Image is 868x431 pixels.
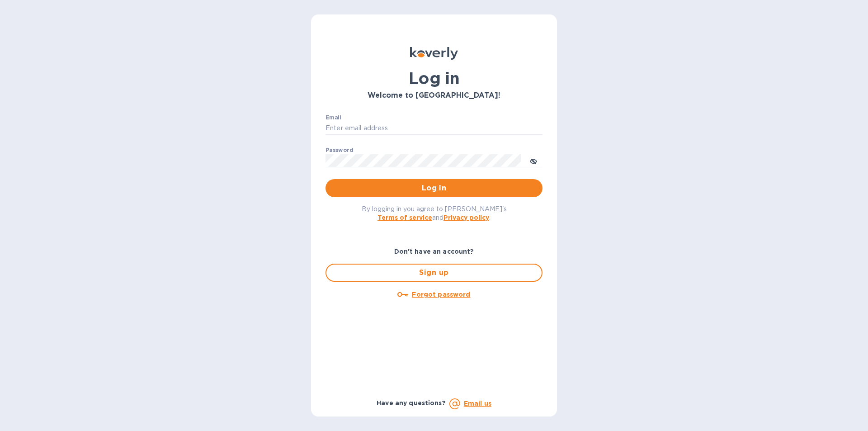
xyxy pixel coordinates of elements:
[443,214,489,221] a: Privacy policy
[325,115,341,120] label: Email
[334,267,534,278] span: Sign up
[524,152,542,170] button: toggle password visibility
[325,147,353,153] label: Password
[333,183,535,194] span: Log in
[377,399,446,407] b: Have any questions?
[377,214,432,221] a: Terms of service
[412,291,470,298] u: Forgot password
[464,400,491,407] a: Email us
[410,47,458,60] img: Koverly
[325,122,542,135] input: Enter email address
[325,264,542,282] button: Sign up
[325,91,542,100] h3: Welcome to [GEOGRAPHIC_DATA]!
[394,248,474,255] b: Don't have an account?
[325,179,542,197] button: Log in
[362,205,507,221] span: By logging in you agree to [PERSON_NAME]'s and .
[325,69,542,88] h1: Log in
